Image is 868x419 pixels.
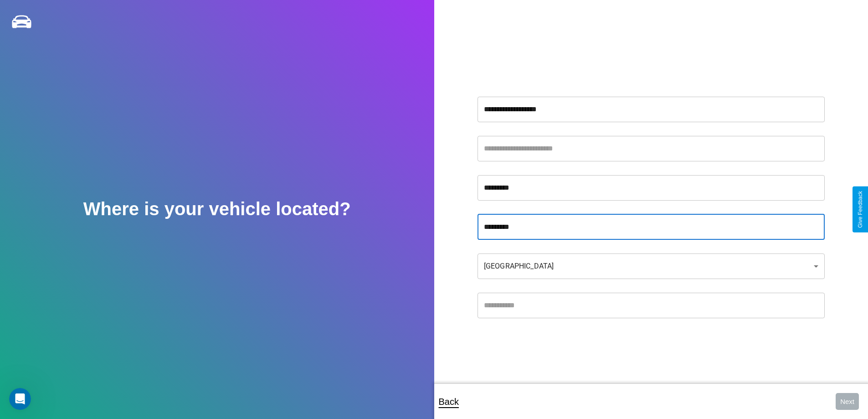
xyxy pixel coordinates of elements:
[83,199,351,219] h2: Where is your vehicle located?
[857,191,863,228] div: Give Feedback
[9,388,31,410] iframe: Intercom live chat
[439,393,459,410] p: Back
[836,393,859,410] button: Next
[478,253,825,279] div: [GEOGRAPHIC_DATA]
